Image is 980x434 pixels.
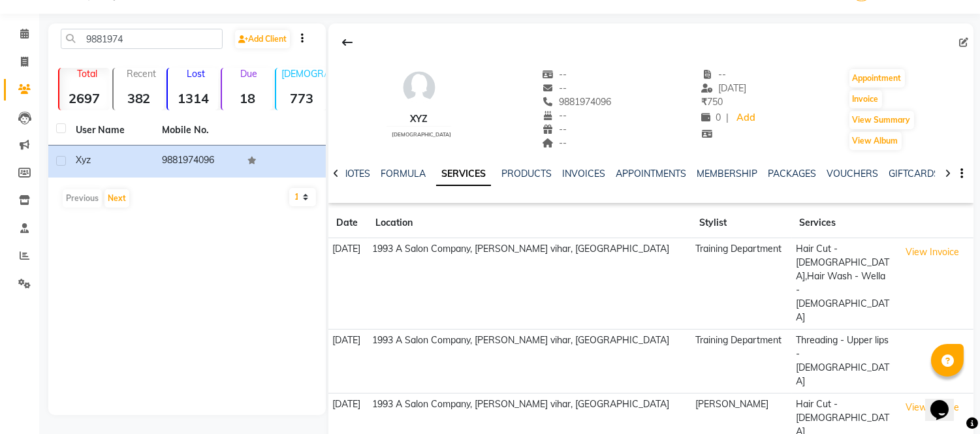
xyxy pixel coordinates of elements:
strong: 1314 [168,90,218,106]
p: Due [225,68,272,80]
a: GIFTCARDS [889,168,940,179]
input: Search by Name/Mobile/Email/Code [61,29,223,49]
a: PACKAGES [768,168,816,179]
p: Total [65,68,110,80]
td: 1993 A Salon Company, [PERSON_NAME] vihar, [GEOGRAPHIC_DATA] [368,238,691,330]
span: -- [542,82,567,94]
button: Appointment [849,69,905,87]
strong: 2697 [59,90,110,106]
span: -- [542,69,567,80]
strong: 382 [114,90,164,106]
button: View Invoice [900,397,965,418]
div: Back to Client [334,30,361,55]
p: Lost [173,68,218,80]
img: avatar [400,68,439,107]
a: VOUCHERS [827,168,878,179]
a: Add [734,109,757,127]
a: SERVICES [436,163,491,186]
td: Hair Cut - [DEMOGRAPHIC_DATA],Hair Wash - Wella - [DEMOGRAPHIC_DATA] [792,238,896,330]
a: Add Client [235,30,290,48]
button: Next [104,189,129,208]
span: 0 [701,112,721,123]
a: APPOINTMENTS [616,168,686,179]
span: -- [542,123,567,135]
td: [DATE] [328,238,368,330]
td: Threading - Upper lips - [DEMOGRAPHIC_DATA] [792,329,896,393]
span: [DEMOGRAPHIC_DATA] [392,131,451,138]
td: 1993 A Salon Company, [PERSON_NAME] vihar, [GEOGRAPHIC_DATA] [368,329,691,393]
span: 750 [701,96,723,108]
th: Mobile No. [154,116,240,146]
span: [DATE] [701,82,746,94]
th: Services [792,208,896,238]
span: -- [542,110,567,121]
span: ₹ [701,96,707,108]
a: MEMBERSHIP [697,168,757,179]
p: [DEMOGRAPHIC_DATA] [281,68,326,80]
a: NOTES [341,168,370,179]
strong: 18 [222,90,272,106]
p: Recent [119,68,164,80]
a: FORMULA [381,168,426,179]
td: Training Department [691,329,791,393]
iframe: chat widget [925,382,967,421]
strong: 773 [276,90,326,106]
span: | [726,111,729,125]
a: PRODUCTS [501,168,552,179]
th: User Name [68,116,154,146]
span: -- [701,69,726,80]
a: INVOICES [562,168,605,179]
td: 9881974096 [154,146,240,178]
span: xyz [76,154,91,166]
button: Invoice [849,90,882,108]
td: Training Department [691,238,791,330]
div: xyz [387,112,451,126]
button: View Summary [849,111,914,129]
button: View Invoice [900,242,965,262]
td: [DATE] [328,329,368,393]
th: Date [328,208,368,238]
th: Stylist [691,208,791,238]
span: -- [542,137,567,149]
th: Location [368,208,691,238]
span: 9881974096 [542,96,611,108]
button: View Album [849,132,902,150]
